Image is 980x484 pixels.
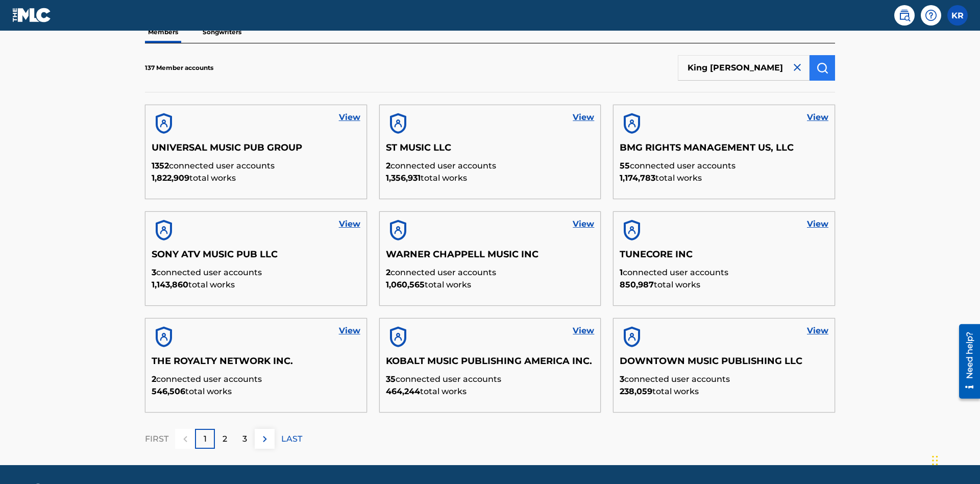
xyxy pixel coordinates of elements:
span: 850,987 [620,280,654,289]
h5: UNIVERSAL MUSIC PUB GROUP [152,142,360,160]
span: 1,143,860 [152,280,188,289]
h5: ST MUSIC LLC [386,142,595,160]
span: 2 [152,374,156,384]
p: total works [620,172,828,184]
p: total works [620,385,828,398]
iframe: Chat Widget [929,435,980,484]
h5: BMG RIGHTS MANAGEMENT US, LLC [620,142,828,160]
div: User Menu [947,5,968,26]
p: 137 Member accounts [145,63,213,72]
span: 1,174,783 [620,173,655,183]
span: 1,356,931 [386,173,421,183]
p: Members [145,21,181,43]
p: total works [152,385,360,398]
img: account [152,325,176,349]
img: right [259,433,271,445]
span: 1,060,565 [386,280,425,289]
p: total works [152,172,360,184]
img: account [152,218,176,243]
h5: SONY ATV MUSIC PUB LLC [152,249,360,267]
a: View [573,111,594,124]
a: View [339,111,360,124]
p: connected user accounts [620,160,828,172]
p: connected user accounts [152,160,360,172]
div: Help [921,5,941,26]
span: 1 [620,268,623,277]
span: 35 [386,374,396,384]
span: 3 [152,268,156,277]
a: View [339,325,360,337]
img: MLC Logo [12,8,52,22]
a: Public Search [894,5,915,26]
span: 238,059 [620,386,652,396]
p: 2 [223,433,227,445]
a: View [807,218,828,230]
span: 3 [620,374,624,384]
a: View [339,218,360,230]
span: 1352 [152,161,169,171]
p: total works [152,279,360,291]
a: View [807,325,828,337]
a: View [573,218,594,230]
p: Songwriters [200,21,244,43]
h5: THE ROYALTY NETWORK INC. [152,355,360,373]
h5: DOWNTOWN MUSIC PUBLISHING LLC [620,355,828,373]
p: FIRST [145,433,168,445]
img: account [152,111,176,136]
h5: TUNECORE INC [620,249,828,267]
p: connected user accounts [620,373,828,385]
span: 464,244 [386,386,420,396]
p: total works [386,172,595,184]
p: total works [386,279,595,291]
a: View [573,325,594,337]
img: help [925,9,937,21]
span: 1,822,909 [152,173,189,183]
div: Drag [932,445,938,476]
img: account [386,218,410,243]
a: View [807,111,828,124]
p: connected user accounts [152,267,360,279]
img: search [898,9,911,21]
img: account [386,325,410,349]
span: 2 [386,161,390,171]
img: close [791,61,803,74]
p: 3 [242,433,247,445]
img: account [386,111,410,136]
span: 546,506 [152,386,185,396]
p: connected user accounts [152,373,360,385]
span: 2 [386,268,390,277]
h5: WARNER CHAPPELL MUSIC INC [386,249,595,267]
img: account [620,325,644,349]
p: 1 [204,433,207,445]
img: account [620,218,644,243]
h5: KOBALT MUSIC PUBLISHING AMERICA INC. [386,355,595,373]
img: account [620,111,644,136]
p: LAST [281,433,302,445]
p: connected user accounts [620,267,828,279]
p: total works [620,279,828,291]
p: connected user accounts [386,373,595,385]
input: Search Members [678,55,810,81]
iframe: Resource Center [951,320,980,404]
p: connected user accounts [386,160,595,172]
p: connected user accounts [386,267,595,279]
img: Search Works [816,62,828,74]
p: total works [386,385,595,398]
span: 55 [620,161,630,171]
